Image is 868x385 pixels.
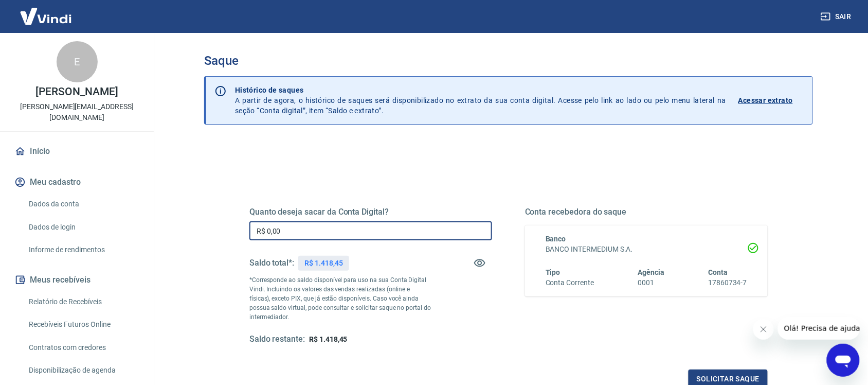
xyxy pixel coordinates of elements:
a: Recebíveis Futuros Online [25,314,141,335]
iframe: Fechar mensagem [753,319,774,340]
img: Vindi [12,1,79,32]
p: [PERSON_NAME][EMAIL_ADDRESS][DOMAIN_NAME] [8,101,146,123]
iframe: Botão para abrir a janela de mensagens [827,344,860,377]
button: Meu cadastro [12,171,141,194]
a: Acessar extrato [738,85,804,116]
button: Meus recebíveis [12,269,141,291]
p: R$ 1.418,45 [304,258,342,269]
span: R$ 1.418,45 [309,335,347,343]
a: Disponibilização de agenda [25,360,141,381]
h5: Quanto deseja sacar da Conta Digital? [249,207,492,217]
p: A partir de agora, o histórico de saques será disponibilizado no extrato da sua conta digital. Ac... [235,85,726,116]
p: Histórico de saques [235,85,726,95]
div: E [57,41,98,82]
a: Dados de login [25,217,141,238]
iframe: Mensagem da empresa [778,317,860,340]
h6: Conta Corrente [546,277,594,288]
h5: Conta recebedora do saque [525,207,768,217]
a: Início [12,140,141,163]
a: Contratos com credores [25,337,141,358]
a: Relatório de Recebíveis [25,291,141,312]
span: Agência [638,268,665,276]
span: Banco [546,235,566,243]
h6: 0001 [638,277,665,288]
h3: Saque [204,54,813,68]
h6: 17860734-7 [708,277,747,288]
a: Informe de rendimentos [25,239,141,260]
span: Olá! Precisa de ajuda? [6,7,86,15]
button: Sair [819,7,856,26]
h5: Saldo total*: [249,258,294,268]
a: Dados da conta [25,194,141,215]
h5: Saldo restante: [249,334,305,345]
h6: BANCO INTERMEDIUM S.A. [546,244,747,255]
p: Acessar extrato [738,95,793,106]
span: Conta [708,268,728,276]
span: Tipo [546,268,560,276]
p: *Corresponde ao saldo disponível para uso na sua Conta Digital Vindi. Incluindo os valores das ve... [249,275,431,322]
p: [PERSON_NAME] [35,86,118,97]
